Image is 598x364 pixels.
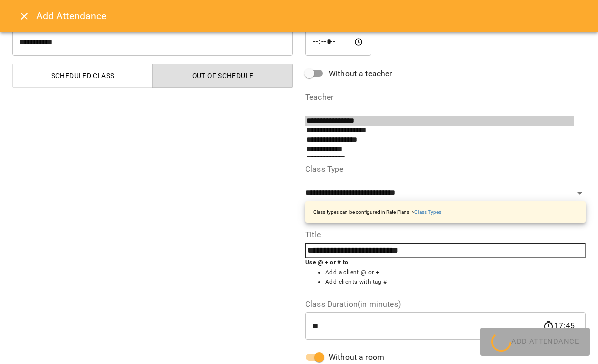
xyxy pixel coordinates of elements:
label: Teacher [305,93,586,101]
li: Add clients with tag # [325,277,586,287]
b: Use @ + or # to [305,259,349,266]
label: Class Duration(in minutes) [305,300,586,308]
label: Class Type [305,165,586,173]
button: Out of Schedule [152,64,293,88]
label: Title [305,231,586,239]
a: Class Types [414,209,441,215]
span: Without a teacher [329,68,392,80]
button: Close [12,4,36,28]
span: Without a room [329,351,384,363]
span: Scheduled class [19,70,147,82]
span: Out of Schedule [159,70,287,82]
h6: Add Attendance [36,8,586,24]
p: Class types can be configured in Rate Plans -> [313,208,441,216]
button: Scheduled class [12,64,153,88]
li: Add a client @ or + [325,268,586,278]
